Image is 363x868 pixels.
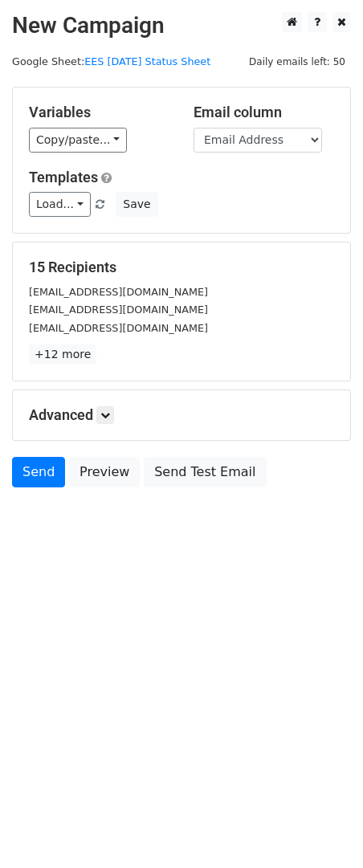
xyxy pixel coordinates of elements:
a: +12 more [29,344,96,365]
h5: Advanced [29,406,334,424]
a: Load... [29,192,91,217]
small: [EMAIL_ADDRESS][DOMAIN_NAME] [29,322,208,334]
a: Templates [29,169,98,185]
iframe: Chat Widget [283,791,363,868]
a: Send Test Email [144,457,266,487]
a: Copy/paste... [29,128,127,153]
h5: Email column [194,104,334,121]
h5: Variables [29,104,169,121]
small: Google Sheet: [12,55,210,67]
h2: New Campaign [12,12,351,39]
h5: 15 Recipients [29,259,334,276]
small: [EMAIL_ADDRESS][DOMAIN_NAME] [29,304,208,316]
span: Daily emails left: 50 [243,53,351,71]
a: Preview [69,457,140,487]
button: Save [116,192,157,217]
a: EES [DATE] Status Sheet [84,55,210,67]
a: Send [12,457,65,487]
small: [EMAIL_ADDRESS][DOMAIN_NAME] [29,286,208,298]
a: Daily emails left: 50 [243,55,351,67]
